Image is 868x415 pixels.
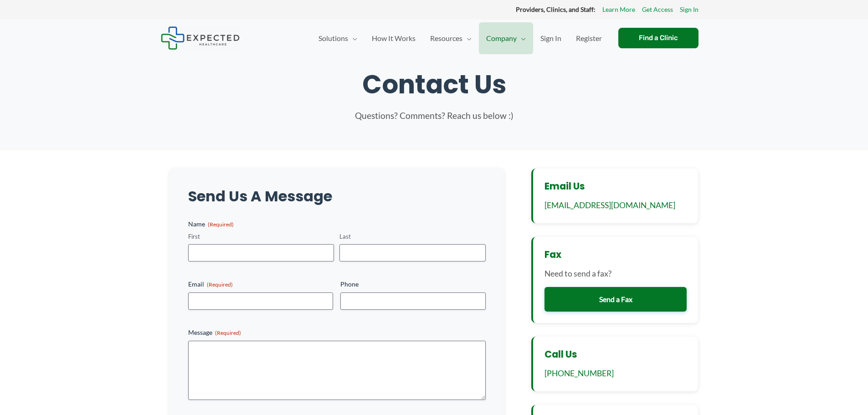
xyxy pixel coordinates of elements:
a: [EMAIL_ADDRESS][DOMAIN_NAME] [544,200,675,210]
a: ResourcesMenu Toggle [423,22,479,54]
span: (Required) [215,329,241,336]
span: (Required) [207,281,233,288]
h1: Contact Us [170,69,699,100]
a: Send a Fax [544,287,687,312]
a: [PHONE_NUMBER] [544,369,614,378]
a: Sign In [680,4,699,15]
span: Menu Toggle [462,22,472,54]
img: Expected Healthcare Logo - side, dark font, small [161,26,240,50]
a: Register [569,22,609,54]
span: Resources [430,22,462,54]
label: Message [188,328,486,337]
label: Phone [340,280,486,289]
a: SolutionsMenu Toggle [311,22,365,54]
h3: Call Us [544,348,687,360]
label: Last [339,232,486,241]
span: Solutions [318,22,348,54]
h2: Send Us A Message [188,187,486,206]
span: Menu Toggle [348,22,357,54]
nav: Primary Site Navigation [311,22,609,54]
a: Find a Clinic [618,28,699,48]
span: Company [486,22,517,54]
span: Menu Toggle [517,22,526,54]
a: Get Access [642,4,673,15]
p: Questions? Comments? Reach us below :) [298,109,571,123]
h3: Email Us [544,180,687,192]
strong: Providers, Clinics, and Staff: [516,5,596,13]
legend: Name [188,220,234,229]
label: First [188,232,334,241]
a: How It Works [365,22,423,54]
span: How It Works [372,22,416,54]
a: Sign In [533,22,569,54]
label: Email [188,280,334,289]
a: Learn More [602,4,635,15]
h3: Fax [544,248,687,261]
a: CompanyMenu Toggle [479,22,533,54]
p: Need to send a fax? [544,267,687,280]
span: Sign In [540,22,561,54]
span: (Required) [208,221,234,228]
span: Register [576,22,602,54]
